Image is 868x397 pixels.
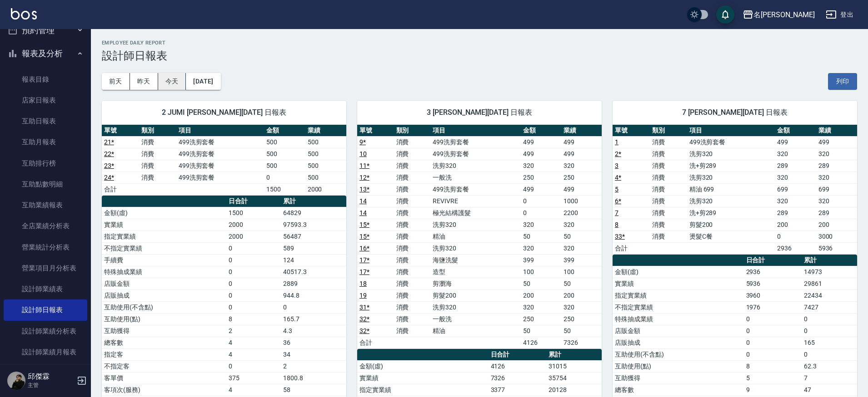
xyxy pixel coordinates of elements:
[4,90,87,111] a: 店家日報表
[561,136,602,148] td: 499
[4,258,87,279] a: 營業項目月分析表
[613,372,744,384] td: 互助獲得
[28,372,74,381] h5: 邱傑霖
[521,313,561,325] td: 250
[139,136,176,148] td: 消費
[613,278,744,289] td: 實業績
[394,172,431,183] td: 消費
[521,195,561,207] td: 0
[561,266,602,278] td: 100
[687,195,775,207] td: 洗剪320
[102,230,226,242] td: 指定實業績
[521,337,561,348] td: 4126
[687,125,775,137] th: 項目
[430,301,521,313] td: 洗剪320
[102,40,857,46] h2: Employee Daily Report
[226,289,281,301] td: 0
[775,195,816,207] td: 320
[430,172,521,183] td: 一般洗
[561,125,602,137] th: 業績
[615,221,619,228] a: 8
[816,148,857,160] td: 320
[4,216,87,236] a: 全店業績分析表
[281,289,346,301] td: 944.8
[430,278,521,289] td: 剪瀏海
[613,125,650,137] th: 單號
[305,125,346,137] th: 業績
[802,348,857,360] td: 0
[802,266,857,278] td: 14973
[521,172,561,183] td: 250
[4,42,87,65] button: 報表及分析
[828,73,857,90] button: 列印
[357,125,394,137] th: 單號
[357,125,602,349] table: a dense table
[359,292,367,299] a: 19
[816,195,857,207] td: 320
[613,313,744,325] td: 特殊抽成業績
[4,342,87,363] a: 設計師業績月報表
[11,8,37,20] img: Logo
[394,207,431,219] td: 消費
[4,363,87,383] a: 設計師抽成報表
[113,108,335,117] span: 2 JUMI [PERSON_NAME][DATE] 日報表
[521,289,561,301] td: 200
[226,384,281,396] td: 4
[4,299,87,320] a: 設計師日報表
[775,172,816,183] td: 320
[394,230,431,242] td: 消費
[102,384,226,396] td: 客項次(服務)
[744,360,802,372] td: 8
[775,242,816,254] td: 2936
[650,148,687,160] td: 消費
[281,196,346,207] th: 累計
[613,301,744,313] td: 不指定實業績
[521,301,561,313] td: 320
[744,384,802,396] td: 9
[226,278,281,289] td: 0
[359,197,367,205] a: 14
[802,360,857,372] td: 62.3
[521,266,561,278] td: 100
[357,384,489,396] td: 指定實業績
[650,207,687,219] td: 消費
[394,125,431,137] th: 類別
[176,148,264,160] td: 499洗剪套餐
[281,360,346,372] td: 2
[430,207,521,219] td: 極光結構護髮
[753,9,815,20] div: 名[PERSON_NAME]
[226,254,281,266] td: 0
[687,172,775,183] td: 洗剪320
[561,219,602,230] td: 320
[816,183,857,195] td: 699
[687,207,775,219] td: 洗+剪289
[775,160,816,172] td: 289
[139,172,176,183] td: 消費
[357,372,489,384] td: 實業績
[226,242,281,254] td: 0
[624,108,846,117] span: 7 [PERSON_NAME][DATE] 日報表
[802,255,857,266] th: 累計
[521,230,561,242] td: 50
[430,160,521,172] td: 洗剪320
[561,325,602,337] td: 50
[687,160,775,172] td: 洗+剪289
[816,172,857,183] td: 320
[102,207,226,219] td: 金額(虛)
[226,230,281,242] td: 2000
[4,237,87,258] a: 營業統計分析表
[186,73,220,90] button: [DATE]
[561,289,602,301] td: 200
[615,138,619,146] a: 1
[368,108,591,117] span: 3 [PERSON_NAME][DATE] 日報表
[226,266,281,278] td: 0
[281,219,346,230] td: 97593.3
[102,372,226,384] td: 客單價
[281,254,346,266] td: 124
[744,301,802,313] td: 1976
[359,209,367,216] a: 14
[489,349,546,361] th: 日合計
[226,372,281,384] td: 375
[102,183,139,195] td: 合計
[744,313,802,325] td: 0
